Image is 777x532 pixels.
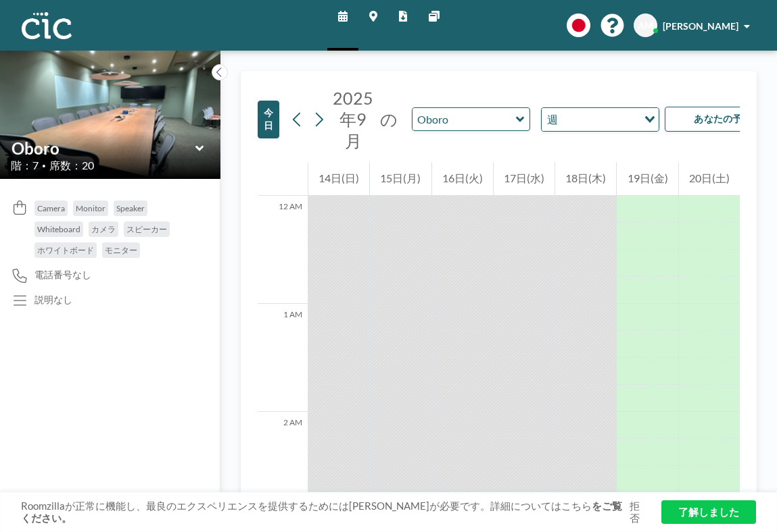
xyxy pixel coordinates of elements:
img: organization-logo [22,12,72,39]
input: Oboro [413,108,516,130]
div: 18日(木) [555,162,616,196]
span: Monitor [76,203,105,213]
div: 14日(日) [308,162,369,196]
span: Whiteboard [37,224,80,234]
span: 2025年9月 [333,88,373,151]
span: Roomzillaが正常に機能し、最良のエクスペリエンスを提供するためには[PERSON_NAME]が必要です。詳細についてはこちら [21,500,625,525]
a: 了解しました [661,500,756,524]
span: Speaker [116,203,145,213]
span: モニター [105,245,137,255]
span: Camera [37,203,65,213]
button: 今日 [258,101,279,138]
div: 15日(月) [370,162,431,196]
div: Search for option [542,108,659,131]
div: 17日(水) [494,162,555,196]
a: 拒否 [625,500,644,525]
span: 週 [544,111,561,128]
div: 16日(火) [432,162,493,196]
span: 電話番号なし [34,269,91,281]
span: AM [638,20,653,32]
span: カメラ [91,224,116,234]
div: 2 AM [258,412,308,520]
div: 12 AM [258,196,308,304]
span: スピーカー [126,224,167,234]
div: 19日(金) [617,162,678,196]
span: 席数：20 [49,159,94,172]
span: ホワイトボード [37,245,94,255]
a: をご覧ください。 [21,500,622,525]
div: 1 AM [258,304,308,412]
input: Search for option [562,111,636,128]
span: の [380,109,398,130]
div: 20日(土) [679,162,740,196]
input: Oboro [11,138,195,158]
span: 階：7 [11,159,39,172]
span: [PERSON_NAME] [663,20,738,32]
div: 説明なし [34,294,72,306]
span: • [42,161,46,170]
